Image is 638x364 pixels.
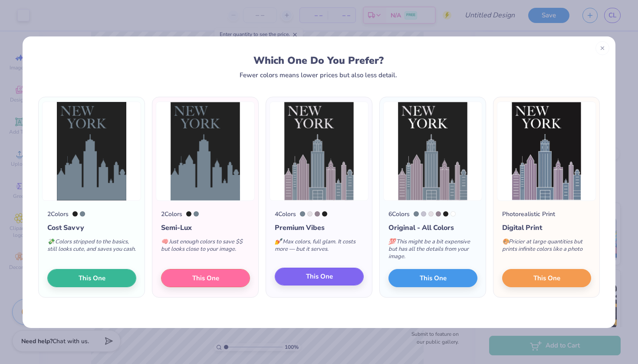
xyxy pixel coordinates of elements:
[240,72,397,79] div: Fewer colors means lower prices but also less detail.
[47,269,136,287] button: This One
[502,238,509,246] span: 🎨
[315,211,320,216] div: 7653 C
[428,211,434,216] div: 663 C
[186,211,191,216] div: Neutral Black C
[275,268,364,286] button: This One
[275,210,296,219] div: 4 Colors
[47,233,136,262] div: Colors stripped to the basics, still looks cute, and saves you cash.
[436,211,441,216] div: 7653 C
[388,269,477,287] button: This One
[420,273,447,283] span: This One
[414,211,419,216] div: 7544 C
[388,210,410,219] div: 6 Colors
[388,223,477,233] div: Original - All Colors
[502,210,555,219] div: Photorealistic Print
[502,269,591,287] button: This One
[47,210,69,219] div: 2 Colors
[451,211,456,216] div: White
[497,102,596,201] img: Photorealistic preview
[388,233,477,269] div: This might be a bit expensive but has all the details from your image.
[270,102,368,201] img: 4 color option
[72,211,78,216] div: Neutral Black C
[161,223,250,233] div: Semi-Lux
[47,223,136,233] div: Cost Savvy
[533,273,560,283] span: This One
[275,223,364,233] div: Premium Vibes
[42,102,141,201] img: 2 color option
[161,210,182,219] div: 2 Colors
[192,273,219,283] span: This One
[161,238,168,246] span: 🧠
[502,233,591,262] div: Pricier at large quantities but prints infinite colors like a photo
[421,211,426,216] div: 5305 C
[322,211,327,216] div: Neutral Black C
[300,211,305,216] div: 7544 C
[275,233,364,262] div: Max colors, full glam. It costs more — but it serves.
[156,102,255,201] img: 2 color option
[443,211,448,216] div: Neutral Black C
[383,102,482,201] img: 6 color option
[194,211,199,216] div: 7544 C
[80,211,85,216] div: 7544 C
[388,238,395,246] span: 💯
[306,272,333,282] span: This One
[79,273,105,283] span: This One
[275,238,282,246] span: 💅
[46,55,591,66] div: Which One Do You Prefer?
[307,211,312,216] div: 663 C
[502,223,591,233] div: Digital Print
[161,269,250,287] button: This One
[47,238,54,246] span: 💸
[161,233,250,262] div: Just enough colors to save $$ but looks close to your image.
